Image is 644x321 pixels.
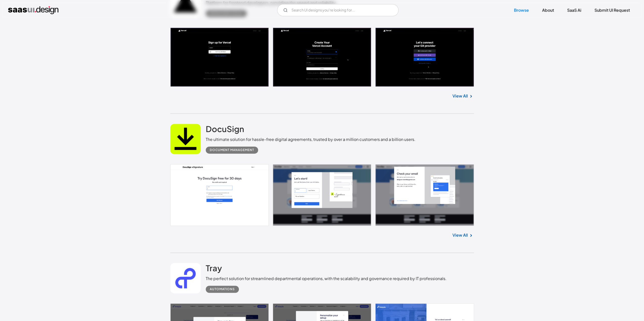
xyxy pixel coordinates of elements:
[210,147,254,153] div: Document Management
[210,286,235,292] div: Automations
[277,4,399,16] input: Search UI designs you're looking for...
[508,5,535,16] a: Browse
[206,124,244,136] a: DocuSign
[206,276,447,282] div: The perfect solution for streamlined departmental operations, with the scalability and governance...
[206,263,222,273] h2: Tray
[452,232,468,238] a: View All
[561,5,587,16] a: SaaS Ai
[206,263,222,276] a: Tray
[206,124,244,134] h2: DocuSign
[536,5,560,16] a: About
[588,5,636,16] a: Submit UI Request
[206,136,416,142] div: The ultimate solution for hassle-free digital agreements, trusted by over a million customers and...
[452,93,468,99] a: View All
[8,6,58,14] a: home
[277,4,399,16] form: Email Form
